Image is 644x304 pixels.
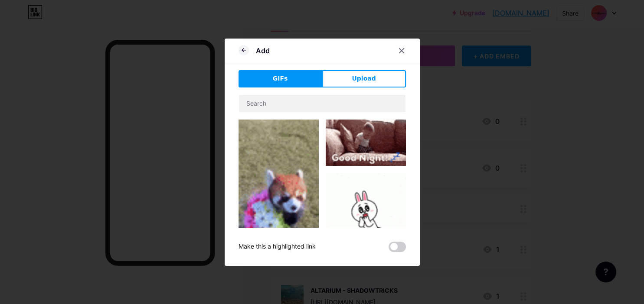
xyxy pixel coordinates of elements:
[239,242,316,252] div: Make this a highlighted link
[239,95,405,112] input: Search
[239,70,322,87] button: GIFs
[239,120,319,262] img: Gihpy
[326,120,406,166] img: Gihpy
[273,74,288,83] span: GIFs
[326,173,406,242] img: Gihpy
[256,45,270,56] div: Add
[322,70,406,87] button: Upload
[352,74,376,83] span: Upload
